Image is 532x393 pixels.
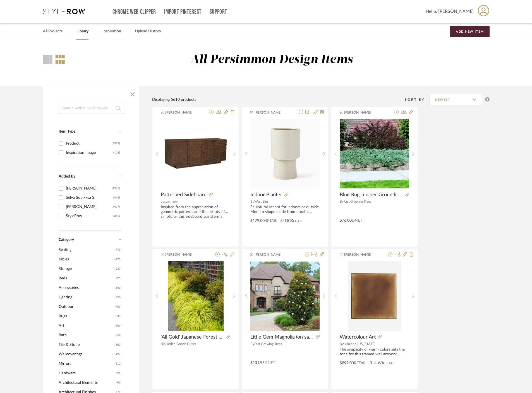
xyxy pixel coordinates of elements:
[340,219,352,222] span: $76.00
[115,321,121,330] span: (303)
[112,9,156,14] a: Chrome Web Clipper
[59,245,113,255] span: Seating
[344,110,379,115] span: [PERSON_NAME]
[115,293,121,302] span: (796)
[340,119,409,188] img: Blue Rug Juniper Groundcover
[66,193,113,202] div: Selva Subikksa S
[165,342,196,346] span: Garden Goods Direct
[254,342,282,346] span: Fast Growing Trees
[59,264,113,274] span: Storage
[59,293,113,302] span: Lighting
[59,130,75,133] span: Item Type
[161,205,230,218] div: Inspired from the appreciation of geometric patterns and the beauty of simplicity, this sideboard...
[265,361,275,365] span: DNET
[113,193,120,202] div: (466)
[116,369,121,378] span: (94)
[115,283,121,292] span: (881)
[43,28,63,35] a: All Projects
[161,334,224,340] span: 'All Gold' Japanese Forest Grass
[115,312,121,321] span: (333)
[254,200,268,203] span: West Elm
[340,200,344,203] span: By
[59,238,74,242] span: Category
[113,148,120,157] div: (103)
[115,340,121,349] span: (162)
[165,110,200,115] span: [PERSON_NAME]
[164,9,202,14] a: Import Pinterest
[115,331,121,340] span: (256)
[348,261,401,331] img: Watercolour Art
[59,255,113,264] span: Tables
[250,200,254,203] span: By
[115,359,121,368] span: (112)
[161,192,207,198] span: Patterned Sideboard
[59,359,113,368] span: Mirrors
[250,262,320,331] img: Little Gem Magnolia (on sale)
[112,139,120,148] div: (5507)
[59,368,115,378] span: Hardware
[59,302,113,311] span: Outdoor
[250,219,265,223] span: $179.00
[344,342,375,346] span: Lulu and [US_STATE]
[76,28,88,35] a: Library
[115,350,121,359] span: (127)
[152,97,196,103] div: Displaying 5610 products
[59,311,113,321] span: Rugs
[250,205,320,214] div: Sculptural accent for indoors or outside. Modern shape made from durable earthenware. Frost-proof...
[112,184,120,193] div: (4388)
[127,89,138,100] button: Close
[115,245,121,254] span: (779)
[59,274,115,283] span: Beds
[340,342,344,346] span: By
[265,219,277,223] span: Retail
[344,200,371,203] span: Fast Growing Trees
[59,349,113,359] span: Wallcoverings
[450,26,490,37] button: Add New Item
[250,192,282,198] span: Indoor Planter
[255,110,290,115] span: [PERSON_NAME]
[352,219,362,222] span: DNET
[344,252,379,257] span: [PERSON_NAME]
[340,361,354,365] span: $899.00
[255,252,290,257] span: [PERSON_NAME]
[59,321,113,330] span: Art
[161,342,165,346] span: By
[161,199,230,205] div: Description
[384,361,394,365] span: Lead
[116,274,121,283] span: (29)
[250,342,254,346] span: By
[191,53,353,67] div: All Persimmon Design Items
[168,261,224,331] img: 'All Gold' Japanese Forest Grass
[405,97,429,102] div: Sort By
[115,264,121,273] span: (237)
[161,119,230,188] img: Patterned Sideboard
[210,9,227,14] a: Support
[370,360,384,366] span: 3–4 WK
[59,174,75,178] span: Added By
[59,330,113,340] span: Bath
[340,347,409,357] div: The simplicity of warm colors sets the tone for this framed wall artwork. Beautiful in a dining r...
[250,361,265,365] span: $131.95
[66,202,113,211] div: [PERSON_NAME]
[354,361,366,365] span: Retail
[426,8,474,15] span: Hello, [PERSON_NAME]
[59,340,113,349] span: Tile & Stone
[59,103,124,114] input: Search within 5610 results
[113,212,120,221] div: (319)
[281,218,293,224] span: STOCK
[66,184,112,193] div: [PERSON_NAME]
[135,28,161,35] a: Upload History
[66,212,113,221] div: StyleRow
[250,334,314,340] span: Little Gem Magnolia (on sale)
[102,28,121,35] a: Inspiration
[293,219,303,223] span: Lead
[116,378,121,387] span: (91)
[115,255,121,264] span: (491)
[66,139,112,148] div: Product
[250,119,320,188] img: Indoor Planter
[340,192,403,198] span: Blue Rug Juniper Groundcover
[59,283,113,293] span: Accessories
[59,378,115,387] span: Architectural Elements
[165,252,200,257] span: [PERSON_NAME]
[340,334,376,340] span: Watercolour Art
